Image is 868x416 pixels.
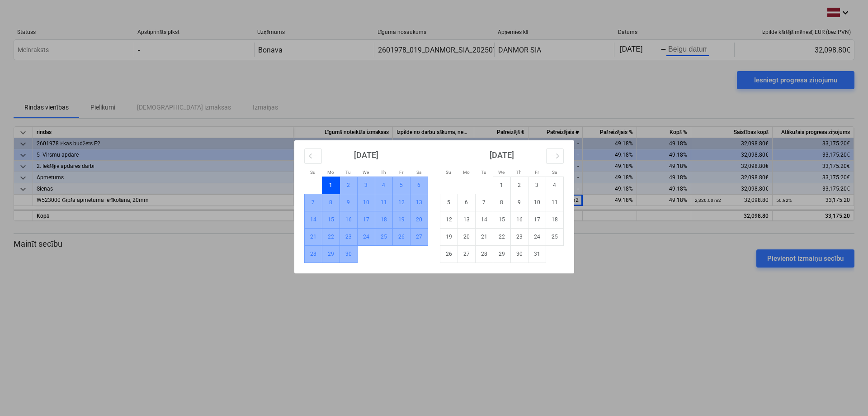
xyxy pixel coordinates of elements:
td: Choose Tuesday, September 16, 2025 as your check-out date. It's available. [340,211,357,228]
td: Choose Thursday, September 25, 2025 as your check-out date. It's available. [375,228,392,245]
small: We [498,170,505,175]
small: Su [446,170,451,175]
td: Choose Friday, September 5, 2025 as your check-out date. It's available. [392,177,410,194]
td: Choose Friday, September 26, 2025 as your check-out date. It's available. [392,228,410,245]
td: Choose Wednesday, September 3, 2025 as your check-out date. It's available. [357,177,375,194]
td: Choose Friday, September 19, 2025 as your check-out date. It's available. [392,211,410,228]
td: Choose Sunday, October 12, 2025 as your check-out date. It's available. [440,211,458,228]
strong: [DATE] [354,150,378,160]
td: Choose Monday, October 20, 2025 as your check-out date. It's available. [458,228,475,245]
td: Choose Monday, September 22, 2025 as your check-out date. It's available. [322,228,340,245]
td: Choose Tuesday, October 7, 2025 as your check-out date. It's available. [475,194,493,211]
td: Choose Sunday, September 28, 2025 as your check-out date. It's available. [304,245,322,263]
td: Choose Wednesday, October 15, 2025 as your check-out date. It's available. [493,211,510,228]
td: Choose Sunday, October 5, 2025 as your check-out date. It's available. [440,194,458,211]
strong: [DATE] [490,150,514,160]
td: Choose Wednesday, September 24, 2025 as your check-out date. It's available. [357,228,375,245]
td: Choose Wednesday, September 17, 2025 as your check-out date. It's available. [357,211,375,228]
small: Tu [481,170,486,175]
small: Th [516,170,522,175]
td: Choose Sunday, September 14, 2025 as your check-out date. It's available. [304,211,322,228]
td: Choose Friday, October 17, 2025 as your check-out date. It's available. [528,211,546,228]
td: Choose Saturday, September 27, 2025 as your check-out date. It's available. [410,228,428,245]
small: Su [310,170,316,175]
small: Sa [416,170,421,175]
div: Calendar [294,140,574,273]
td: Choose Wednesday, October 22, 2025 as your check-out date. It's available. [493,228,510,245]
td: Choose Wednesday, September 10, 2025 as your check-out date. It's available. [357,194,375,211]
td: Choose Sunday, October 26, 2025 as your check-out date. It's available. [440,245,458,263]
td: Choose Saturday, September 20, 2025 as your check-out date. It's available. [410,211,428,228]
small: Sa [552,170,557,175]
td: Choose Friday, September 12, 2025 as your check-out date. It's available. [392,194,410,211]
td: Choose Thursday, October 16, 2025 as your check-out date. It's available. [510,211,528,228]
td: Choose Monday, September 15, 2025 as your check-out date. It's available. [322,211,340,228]
small: Fr [399,170,403,175]
td: Selected. Monday, September 1, 2025 [322,177,340,194]
td: Choose Friday, October 24, 2025 as your check-out date. It's available. [528,228,546,245]
small: We [363,170,369,175]
td: Choose Monday, September 8, 2025 as your check-out date. It's available. [322,194,340,211]
td: Choose Monday, October 13, 2025 as your check-out date. It's available. [458,211,475,228]
td: Choose Thursday, September 11, 2025 as your check-out date. It's available. [375,194,392,211]
small: Mo [463,170,470,175]
td: Choose Thursday, September 4, 2025 as your check-out date. It's available. [375,177,392,194]
td: Choose Thursday, October 30, 2025 as your check-out date. It's available. [510,245,528,263]
td: Choose Tuesday, October 21, 2025 as your check-out date. It's available. [475,228,493,245]
td: Choose Thursday, October 9, 2025 as your check-out date. It's available. [510,194,528,211]
button: Move backward to switch to the previous month. [304,148,322,164]
button: Move forward to switch to the next month. [546,148,564,164]
small: Mo [327,170,334,175]
td: Choose Sunday, September 7, 2025 as your check-out date. It's available. [304,194,322,211]
td: Choose Saturday, September 13, 2025 as your check-out date. It's available. [410,194,428,211]
td: Choose Tuesday, October 14, 2025 as your check-out date. It's available. [475,211,493,228]
td: Choose Wednesday, October 8, 2025 as your check-out date. It's available. [493,194,510,211]
td: Choose Monday, September 29, 2025 as your check-out date. It's available. [322,245,340,263]
td: Choose Thursday, September 18, 2025 as your check-out date. It's available. [375,211,392,228]
td: Choose Saturday, September 6, 2025 as your check-out date. It's available. [410,177,428,194]
td: Choose Tuesday, September 9, 2025 as your check-out date. It's available. [340,194,357,211]
td: Choose Sunday, October 19, 2025 as your check-out date. It's available. [440,228,458,245]
td: Choose Saturday, October 11, 2025 as your check-out date. It's available. [546,194,563,211]
td: Choose Tuesday, September 23, 2025 as your check-out date. It's available. [340,228,357,245]
small: Th [381,170,386,175]
td: Choose Friday, October 10, 2025 as your check-out date. It's available. [528,194,546,211]
td: Choose Monday, October 6, 2025 as your check-out date. It's available. [458,194,475,211]
td: Choose Tuesday, September 30, 2025 as your check-out date. It's available. [340,245,357,263]
td: Choose Sunday, September 21, 2025 as your check-out date. It's available. [304,228,322,245]
td: Choose Friday, October 3, 2025 as your check-out date. It's available. [528,177,546,194]
td: Choose Tuesday, September 2, 2025 as your check-out date. It's available. [340,177,357,194]
td: Choose Thursday, October 2, 2025 as your check-out date. It's available. [510,177,528,194]
td: Choose Saturday, October 4, 2025 as your check-out date. It's available. [546,177,563,194]
td: Choose Thursday, October 23, 2025 as your check-out date. It's available. [510,228,528,245]
td: Choose Tuesday, October 28, 2025 as your check-out date. It's available. [475,245,493,263]
td: Choose Friday, October 31, 2025 as your check-out date. It's available. [528,245,546,263]
td: Choose Saturday, October 25, 2025 as your check-out date. It's available. [546,228,563,245]
small: Tu [345,170,351,175]
td: Choose Saturday, October 18, 2025 as your check-out date. It's available. [546,211,563,228]
td: Choose Wednesday, October 29, 2025 as your check-out date. It's available. [493,245,510,263]
td: Choose Monday, October 27, 2025 as your check-out date. It's available. [458,245,475,263]
td: Choose Wednesday, October 1, 2025 as your check-out date. It's available. [493,177,510,194]
small: Fr [535,170,539,175]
